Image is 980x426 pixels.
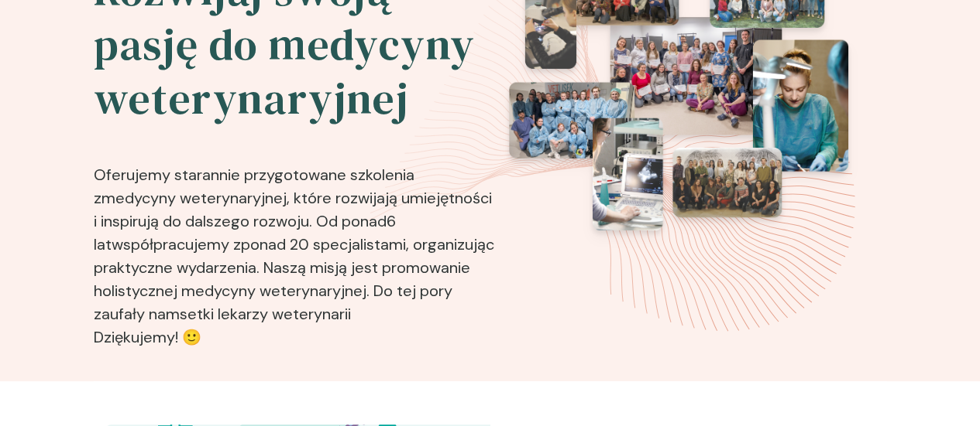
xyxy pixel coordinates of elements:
b: medycyny weterynaryjnej [101,188,287,208]
p: Oferujemy starannie przygotowane szkolenia z , które rozwijają umiejętności i inspirują do dalsze... [94,138,498,355]
b: setki lekarzy weterynarii [180,304,351,324]
b: ponad 20 specjalistami [241,234,406,254]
